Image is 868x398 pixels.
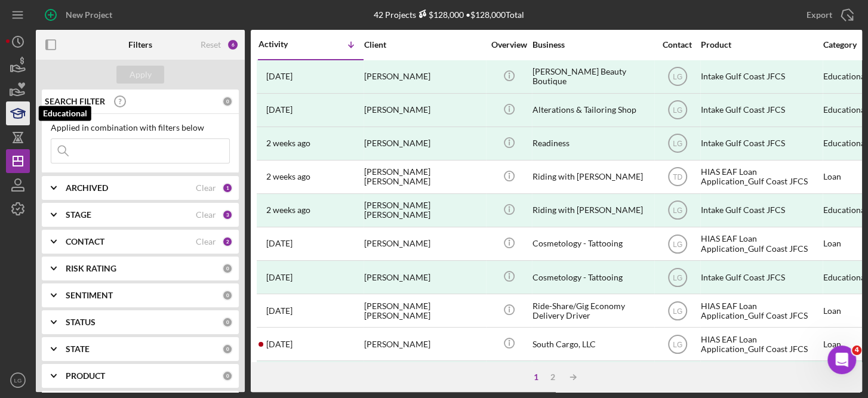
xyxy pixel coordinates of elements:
div: 42 Projects • $128,000 Total [374,10,524,20]
b: RISK RATING [66,264,116,273]
div: Clear [196,183,216,193]
div: 0 [222,96,233,107]
div: 0 [222,371,233,381]
div: Intake Gulf Coast JFCS [701,195,820,226]
div: Readiness [533,128,652,159]
text: LG [672,140,682,148]
time: 2025-08-19 00:20 [266,239,293,248]
div: Alterations & Tailoring Shop [533,94,652,126]
time: 2025-09-03 01:03 [266,205,310,215]
time: 2025-09-03 01:09 [266,172,310,181]
time: 2025-08-18 22:15 [266,306,293,316]
b: ARCHIVED [66,183,108,193]
div: Cosmetology - Tattooing [533,261,652,293]
div: $128,000 [416,10,464,20]
div: Activity [258,39,311,49]
div: 1 [222,183,233,193]
div: [PERSON_NAME] [364,328,484,360]
div: Intake Gulf Coast JFCS [701,94,820,126]
b: STATUS [66,317,96,327]
div: HIAS EAF Loan Application_Gulf Coast JFCS [701,161,820,193]
div: Business [533,40,652,50]
div: Reset [201,40,221,50]
text: LG [672,73,682,81]
time: 2025-09-04 16:41 [266,138,310,148]
text: TD [673,173,682,181]
div: [PERSON_NAME] [364,128,484,159]
div: [PERSON_NAME] [364,228,484,260]
div: Intake Gulf Coast JFCS [701,362,820,393]
time: 2025-09-12 16:23 [266,72,293,81]
div: [PERSON_NAME] [364,94,484,126]
div: [PERSON_NAME] Beauty Boutique [533,61,652,92]
div: [PERSON_NAME] [PERSON_NAME] [364,195,484,226]
div: 0 [222,263,233,274]
div: Export [807,3,832,27]
button: LG [6,368,30,392]
div: HIAS EAF Loan Application_Gulf Coast JFCS [701,228,820,260]
div: Ride-Share/Gig Economy Delivery Driver [533,295,652,326]
div: 2 [222,236,233,247]
div: Applied in combination with filters below [51,123,230,132]
div: 6 [227,39,239,51]
b: STAGE [66,210,91,220]
span: 4 [852,345,861,355]
div: Overview [487,40,531,50]
div: Product [701,40,820,50]
text: LG [672,106,682,115]
div: Intake Gulf Coast JFCS [701,261,820,293]
b: SENTIMENT [66,291,113,300]
div: [PERSON_NAME] [PERSON_NAME] [364,295,484,326]
text: LG [672,307,682,315]
text: LG [672,240,682,248]
time: 2025-08-18 23:54 [266,273,293,282]
div: HIAS EAF Loan Application_Gulf Coast JFCS [701,328,820,360]
div: 3 [222,209,233,220]
div: 2 [544,372,561,382]
div: HIAS EAF Loan Application_Gulf Coast JFCS [701,295,820,326]
div: 0 [222,344,233,354]
b: CONTACT [66,237,104,246]
b: PRODUCT [66,371,105,381]
div: 0 [222,317,233,328]
div: Riding with [PERSON_NAME] [533,195,652,226]
div: 0 [222,290,233,301]
div: Intake Gulf Coast JFCS [701,61,820,92]
div: Cosmetology - Tattooing [533,228,652,260]
button: New Project [36,3,124,27]
text: LG [14,377,22,384]
iframe: Intercom live chat [827,345,856,374]
div: Clear [196,210,216,220]
div: 1 [528,372,544,382]
text: LG [672,206,682,215]
div: [PERSON_NAME] [PERSON_NAME] [364,161,484,193]
div: [PERSON_NAME] [364,362,484,393]
div: South Cargo, LLC [533,328,652,360]
button: Apply [116,66,164,84]
div: Intake Gulf Coast JFCS [701,128,820,159]
div: Clear [196,237,216,246]
button: Export [795,3,862,27]
div: New Project [66,3,112,27]
text: LG [672,340,682,348]
div: [PERSON_NAME] [364,261,484,293]
div: [PERSON_NAME] [364,61,484,92]
b: Filters [128,40,152,50]
time: 2025-08-17 23:05 [266,340,293,349]
b: SEARCH FILTER [45,97,105,106]
div: Contact [655,40,700,50]
b: STATE [66,344,90,354]
div: Apply [130,66,152,84]
div: Client [364,40,484,50]
text: LG [672,273,682,282]
div: Riding with [PERSON_NAME] [533,161,652,193]
time: 2025-09-09 05:18 [266,105,293,115]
